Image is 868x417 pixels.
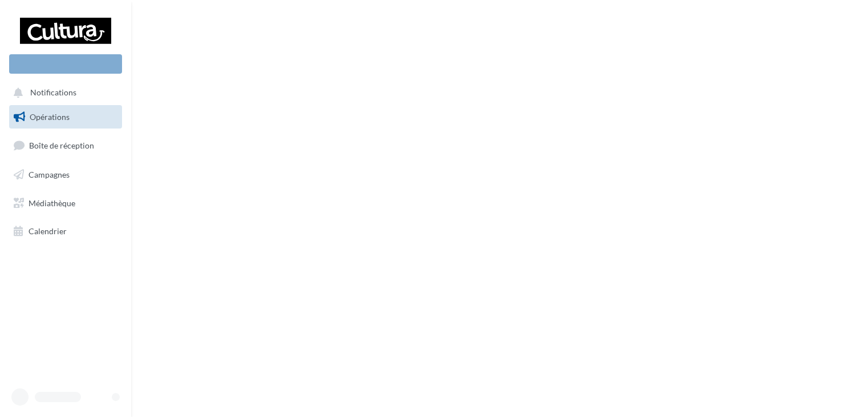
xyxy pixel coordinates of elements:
span: Notifications [30,88,76,98]
a: Campagnes [7,163,124,187]
span: Médiathèque [29,198,75,207]
a: Médiathèque [7,191,124,215]
span: Campagnes [29,170,70,179]
span: Calendrier [29,226,67,236]
a: Calendrier [7,219,124,243]
span: Boîte de réception [29,141,94,150]
a: Opérations [7,105,124,129]
span: Opérations [30,112,70,122]
div: Nouvelle campagne [9,54,122,74]
a: Boîte de réception [7,133,124,158]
